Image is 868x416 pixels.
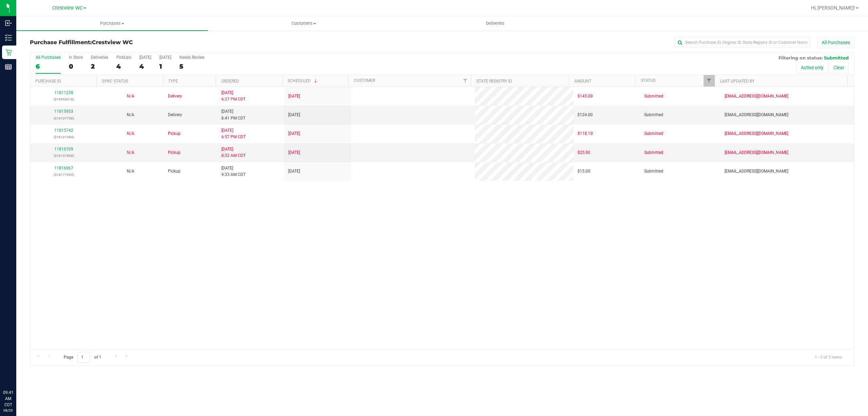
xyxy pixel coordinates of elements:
inline-svg: Retail [5,49,12,56]
span: [DATE] [288,149,300,156]
div: Deliveries [91,55,108,60]
span: $145.00 [577,93,593,100]
span: Delivery [168,112,182,118]
span: Crestview WC [92,39,133,46]
span: Submitted [644,112,663,118]
span: Not Applicable [127,94,134,98]
button: N/A [127,168,134,175]
span: Customers [208,20,399,26]
inline-svg: Inventory [5,34,12,41]
a: Status [641,78,655,83]
div: 6 [36,62,61,70]
p: (316137758) [34,115,93,122]
span: Delivery [168,93,182,100]
div: In Store [69,55,83,60]
a: Type [168,79,178,84]
span: Filtering on status: [778,55,823,60]
a: Sync Status [102,79,128,84]
a: 11816967 [54,166,73,170]
a: Filter [704,75,715,87]
span: Submitted [644,93,663,100]
iframe: Resource center [7,362,27,382]
div: [DATE] [139,55,151,60]
span: 1 - 5 of 5 items [809,352,847,362]
span: Pickup [168,149,180,156]
a: State Registry ID [476,79,512,84]
span: Page of 1 [58,352,107,363]
h3: Purchase Fulfillment: [30,39,305,46]
a: Customers [208,16,399,31]
span: [EMAIL_ADDRESS][DOMAIN_NAME] [725,93,788,100]
span: Hi, [PERSON_NAME]! [811,5,855,11]
button: N/A [127,112,134,118]
div: 5 [179,62,204,70]
span: Purchases [16,20,208,26]
span: Crestview WC [52,5,83,11]
a: Purchases [16,16,208,31]
p: (315953018) [34,96,93,103]
span: [DATE] 6:57 PM CDT [221,127,245,140]
p: 08/20 [3,408,13,413]
a: Amount [574,79,591,84]
p: (316121384) [34,134,93,140]
button: Active only [796,62,828,73]
a: 11811238 [54,90,73,95]
a: Ordered [221,79,239,84]
span: [DATE] 8:32 AM CDT [221,146,245,159]
span: Deliveries [477,20,514,26]
span: [EMAIL_ADDRESS][DOMAIN_NAME] [725,130,788,137]
span: Submitted [644,168,663,175]
div: 4 [139,62,151,70]
span: [DATE] [288,112,300,118]
span: $25.00 [577,149,590,156]
div: All Purchases [36,55,61,60]
span: [DATE] [288,130,300,137]
span: [DATE] 9:33 AM CDT [221,165,245,178]
div: 4 [116,62,131,70]
span: Submitted [644,130,663,137]
span: [DATE] 6:27 PM CDT [221,90,245,103]
span: $124.00 [577,112,593,118]
div: [DATE] [159,55,171,60]
span: [EMAIL_ADDRESS][DOMAIN_NAME] [725,168,788,175]
a: Last Updated By [720,79,754,84]
div: 2 [91,62,108,70]
span: Submitted [644,149,663,156]
span: Submitted [824,55,849,60]
a: Deliveries [399,16,591,31]
a: Filter [460,75,471,87]
a: Scheduled [288,78,318,83]
inline-svg: Reports [5,64,12,70]
span: Not Applicable [127,131,134,136]
inline-svg: Inbound [5,20,12,26]
p: (316177954) [34,171,93,178]
span: Pickup [168,168,180,175]
span: $118.10 [577,130,593,137]
div: Needs Review [179,55,204,60]
p: (316157898) [34,152,93,159]
span: $15.00 [577,168,590,175]
span: [DATE] [288,168,300,175]
button: N/A [127,93,134,100]
div: 0 [69,62,83,70]
div: 1 [159,62,171,70]
span: Not Applicable [127,112,134,117]
a: Customer [354,78,375,83]
button: All Purchases [817,37,854,48]
span: [DATE] [288,93,300,100]
a: Purchase ID [35,79,61,84]
span: [EMAIL_ADDRESS][DOMAIN_NAME] [725,112,788,118]
a: 11815742 [54,128,73,133]
button: N/A [127,149,134,156]
span: [DATE] 8:41 PM CDT [221,108,245,121]
span: Pickup [168,130,180,137]
input: 1 [78,352,90,363]
p: 09:41 AM CDT [3,390,13,408]
span: Not Applicable [127,169,134,174]
button: N/A [127,130,134,137]
span: Not Applicable [127,150,134,155]
div: PickUps [116,55,131,60]
input: Search Purchase ID, Original ID, State Registry ID or Customer Name... [675,37,810,48]
a: 11816109 [54,147,73,151]
a: 11815953 [54,109,73,114]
